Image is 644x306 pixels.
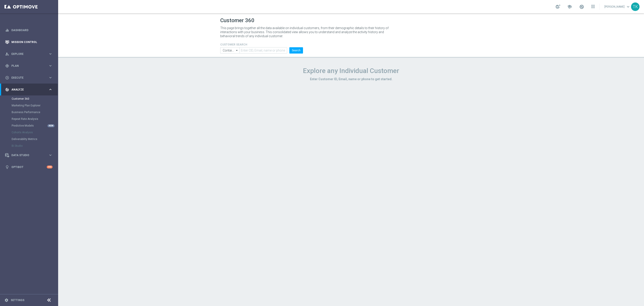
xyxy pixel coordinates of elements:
input: Contains [220,47,239,54]
button: play_circle_outline Execute keyboard_arrow_right [5,76,53,80]
a: [PERSON_NAME]keyboard_arrow_down [604,3,631,10]
i: gps_fixed [5,64,9,68]
input: Enter CID, Email, name or phone [239,47,287,54]
a: Customer 360 [12,97,47,101]
button: Data Studio keyboard_arrow_right [5,153,53,157]
span: Execute [11,76,48,79]
i: keyboard_arrow_right [48,87,53,92]
div: Mission Control [5,36,53,48]
div: Execute [5,76,48,80]
button: gps_fixed Plan keyboard_arrow_right [5,64,53,68]
span: Plan [11,65,48,67]
div: Cohorts Analysis [12,129,58,136]
i: keyboard_arrow_right [48,153,53,157]
button: Search [289,47,303,54]
a: Repeat Rate Analysis [12,117,47,121]
button: lightbulb Optibot +10 [5,165,53,169]
span: school [567,4,572,9]
i: person_search [5,52,9,56]
button: Mission Control [5,40,53,44]
span: Explore [11,53,48,55]
p: This page brings together all the data available on individual customers, from their demographic ... [220,26,392,38]
a: Mission Control [11,36,53,48]
a: Predictive Models [12,124,47,127]
div: Data Studio [5,153,48,157]
a: Optibot [11,161,47,173]
i: settings [4,298,8,302]
i: keyboard_arrow_right [48,52,53,56]
span: Analyze [11,88,48,91]
a: Business Performance [12,110,47,114]
h3: Enter Customer ID, Email, name or phone to get started. [220,77,482,81]
i: play_circle_outline [5,76,9,80]
a: Settings [11,299,24,302]
div: TK [631,2,640,11]
div: Optibot [5,161,53,173]
div: Plan [5,64,48,68]
h1: Explore any Individual Customer [220,67,482,75]
span: Data Studio [11,154,48,157]
i: keyboard_arrow_right [48,75,53,80]
div: Analyze [5,88,48,92]
div: Business Performance [12,109,58,116]
a: Marketing Plan Explorer [12,104,47,107]
div: Deliverability Metrics [12,136,58,142]
button: person_search Explore keyboard_arrow_right [5,52,53,56]
button: track_changes Analyze keyboard_arrow_right [5,88,53,91]
div: NEW [47,124,55,127]
div: Predictive Models [12,122,58,129]
div: Customer 360 [12,95,58,102]
i: arrow_drop_down [235,47,239,53]
a: Dashboard [11,24,53,36]
div: +10 [47,166,53,168]
div: BI Studio [12,142,58,149]
button: equalizer Dashboard [5,28,53,32]
a: Deliverability Metrics [12,137,47,141]
div: Marketing Plan Explorer [12,102,58,109]
i: lightbulb [5,165,9,169]
h1: Customer 360 [220,17,482,24]
div: Explore [5,52,48,56]
i: track_changes [5,88,9,92]
i: keyboard_arrow_right [48,64,53,68]
span: keyboard_arrow_down [626,4,631,9]
i: equalizer [5,28,9,32]
div: Dashboard [5,24,53,36]
h4: CUSTOMER SEARCH [220,43,303,46]
div: Repeat Rate Analysis [12,116,58,122]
